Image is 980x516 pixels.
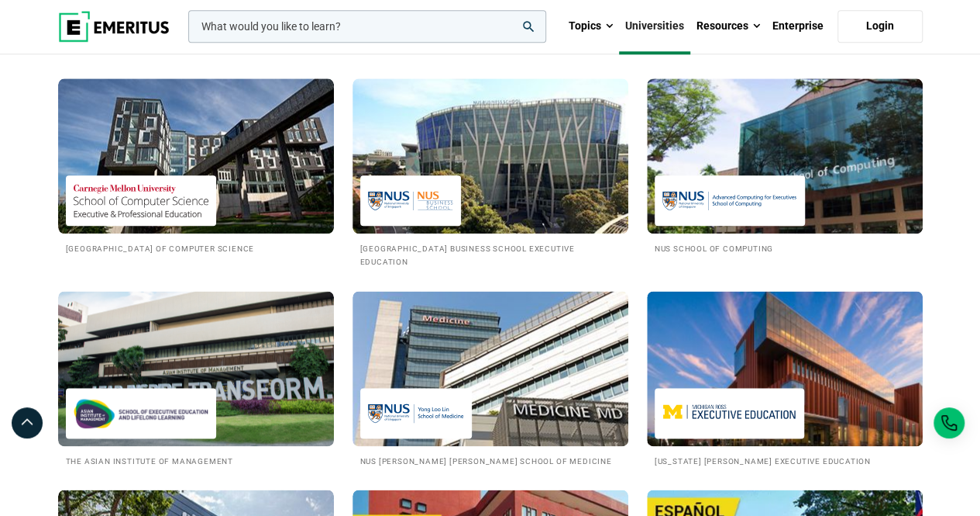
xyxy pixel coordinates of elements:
img: Universities We Work With [352,78,628,234]
img: Asian Institute of Management [74,396,208,431]
img: Universities We Work With [58,291,334,446]
input: woocommerce-product-search-field-0 [188,10,546,43]
a: Universities We Work With Carnegie Mellon University School of Computer Science [GEOGRAPHIC_DATA]... [58,78,334,255]
h2: NUS [PERSON_NAME] [PERSON_NAME] School of Medicine [360,454,621,467]
img: Universities We Work With [352,291,628,446]
img: NUS Yong Loo Lin School of Medicine [368,396,464,431]
a: Universities We Work With National University of Singapore Business School Executive Education [G... [352,78,628,268]
a: Login [837,10,923,43]
img: Michigan Ross Executive Education [662,396,797,431]
img: Carnegie Mellon University School of Computer Science [74,183,208,218]
img: Universities We Work With [647,78,923,234]
h2: [GEOGRAPHIC_DATA] of Computer Science [66,241,326,255]
a: Universities We Work With NUS School of Computing NUS School of Computing [647,78,923,255]
img: National University of Singapore Business School Executive Education [368,183,453,218]
h2: [GEOGRAPHIC_DATA] Business School Executive Education [360,241,621,268]
h2: NUS School of Computing [655,241,915,255]
img: Universities We Work With [58,78,334,234]
img: Universities We Work With [647,291,923,446]
a: Universities We Work With NUS Yong Loo Lin School of Medicine NUS [PERSON_NAME] [PERSON_NAME] Sch... [352,291,628,467]
a: Universities We Work With Michigan Ross Executive Education [US_STATE] [PERSON_NAME] Executive Ed... [647,291,923,467]
h2: The Asian Institute of Management [66,454,326,467]
a: Universities We Work With Asian Institute of Management The Asian Institute of Management [58,291,334,467]
img: NUS School of Computing [662,183,797,218]
h2: [US_STATE] [PERSON_NAME] Executive Education [655,454,915,467]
